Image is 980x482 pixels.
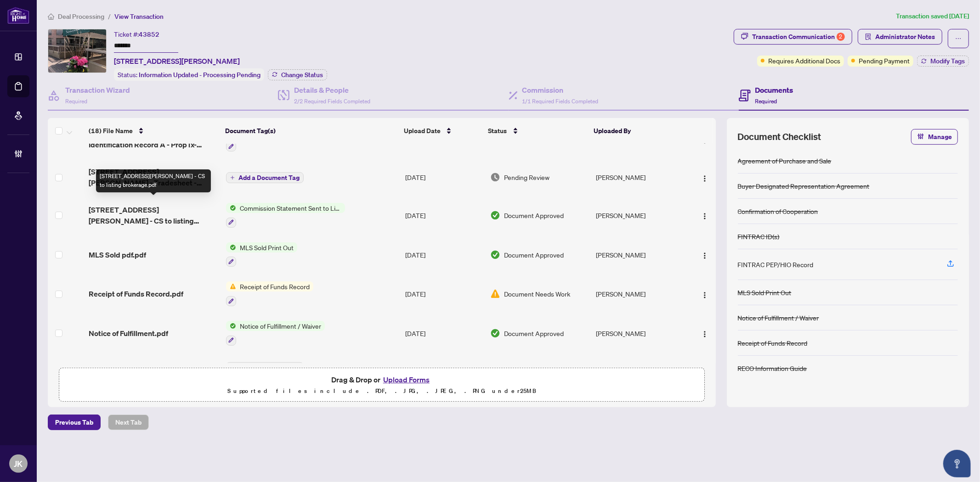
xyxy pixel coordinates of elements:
[89,249,146,260] span: MLS Sold pdf.pdf
[58,12,104,21] span: Deal Processing
[65,386,699,397] p: Supported files include .PDF, .JPG, .JPEG, .PNG under 25 MB
[7,7,29,24] img: logo
[226,242,297,267] button: Status IconMLS Sold Print Out
[490,172,500,182] img: Document Status
[226,281,313,306] button: Status IconReceipt of Funds Record
[402,196,486,235] td: [DATE]
[226,171,304,183] button: Add a Document Tag
[592,274,685,314] td: [PERSON_NAME]
[48,13,54,20] span: home
[14,457,23,470] span: JK
[917,56,969,67] button: Modify Tags
[226,172,304,183] button: Add a Document Tag
[89,328,168,339] span: Notice of Fulfillment.pdf
[697,326,712,341] button: Logo
[294,84,370,95] h4: Details & People
[504,289,571,299] span: Document Needs Work
[701,175,708,182] img: Logo
[738,287,792,297] div: MLS Sold Print Out
[697,170,712,185] button: Logo
[404,126,441,136] span: Upload Date
[592,159,685,196] td: [PERSON_NAME]
[738,259,814,269] div: FINTRAC PEP/HIO Record
[230,175,235,180] span: plus
[89,288,183,299] span: Receipt of Funds Record.pdf
[734,29,852,45] button: Transaction Communication2
[402,235,486,275] td: [DATE]
[221,118,400,144] th: Document Tag(s)
[96,169,211,192] div: [STREET_ADDRESS][PERSON_NAME] - CS to listing brokerage.pdf
[114,68,264,81] div: Status:
[89,204,218,226] span: [STREET_ADDRESS][PERSON_NAME] - CS to listing brokerage.pdf
[485,118,590,144] th: Status
[488,126,507,136] span: Status
[697,360,712,375] button: Logo
[238,174,300,181] span: Add a Document Tag
[281,72,323,78] span: Change Status
[943,450,971,477] button: Open asap
[114,56,240,67] span: [STREET_ADDRESS][PERSON_NAME]
[592,314,685,353] td: [PERSON_NAME]
[65,84,130,95] h4: Transaction Wizard
[592,353,685,382] td: [PERSON_NAME]
[490,328,500,338] img: Document Status
[738,156,832,166] div: Agreement of Purchase and Sale
[928,129,952,144] span: Manage
[55,415,93,430] span: Previous Tab
[738,231,780,241] div: FINTRAC ID(s)
[522,84,599,95] h4: Commission
[911,129,958,145] button: Manage
[858,29,942,45] button: Administrator Notes
[504,328,564,338] span: Document Approved
[490,289,500,299] img: Document Status
[331,374,432,386] span: Drag & Drop or
[697,286,712,301] button: Logo
[226,203,236,213] img: Status Icon
[837,33,845,41] div: 2
[402,274,486,314] td: [DATE]
[697,247,712,262] button: Logo
[592,235,685,275] td: [PERSON_NAME]
[701,213,708,220] img: Logo
[504,172,550,182] span: Pending Review
[114,29,159,39] div: Ticket #:
[768,56,840,66] span: Requires Additional Docs
[65,98,87,105] span: Required
[400,118,485,144] th: Upload Date
[701,331,708,338] img: Logo
[896,11,969,22] article: Transaction saved [DATE]
[697,208,712,223] button: Logo
[955,35,962,42] span: ellipsis
[236,242,297,252] span: MLS Sold Print Out
[139,30,159,39] span: 43852
[701,291,708,299] img: Logo
[738,313,819,323] div: Notice of Fulfillment / Waiver
[865,34,872,40] span: solution
[108,415,149,430] button: Next Tab
[48,415,101,430] button: Previous Tab
[236,321,325,331] span: Notice of Fulfillment / Waiver
[752,29,845,44] div: Transaction Communication
[504,210,564,220] span: Document Approved
[108,11,111,22] li: /
[490,250,500,260] img: Document Status
[226,203,345,228] button: Status IconCommission Statement Sent to Listing Brokerage
[226,281,236,291] img: Status Icon
[59,368,704,402] span: Drag & Drop orUpload FormsSupported files include .PDF, .JPG, .JPEG, .PNG under25MB
[402,314,486,353] td: [DATE]
[755,98,777,105] span: Required
[755,84,793,95] h4: Documents
[504,250,564,260] span: Document Approved
[89,126,133,136] span: (18) File Name
[402,353,486,382] td: [DATE]
[738,363,807,373] div: RECO Information Guide
[89,166,218,188] span: [STREET_ADDRESS][PERSON_NAME] - Tradesheet - Agent to review.pdf
[114,12,164,21] span: View Transaction
[490,210,500,220] img: Document Status
[236,281,313,291] span: Receipt of Funds Record
[701,252,708,259] img: Logo
[226,321,325,346] button: Status IconNotice of Fulfillment / Waiver
[380,374,432,386] button: Upload Forms
[294,98,370,105] span: 2/2 Required Fields Completed
[738,206,818,216] div: Confirmation of Cooperation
